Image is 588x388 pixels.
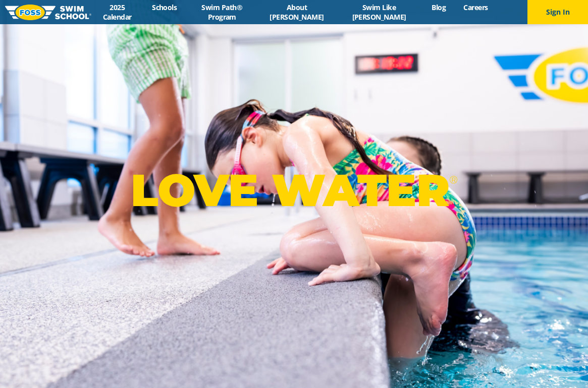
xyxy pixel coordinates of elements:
[423,3,455,12] a: Blog
[5,5,91,20] img: FOSS Swim School Logo
[143,3,186,12] a: Schools
[91,3,143,22] a: 2025 Calendar
[455,3,497,12] a: Careers
[131,163,457,217] p: LOVE WATER
[258,3,335,22] a: About [PERSON_NAME]
[449,173,457,186] sup: ®
[335,3,423,22] a: Swim Like [PERSON_NAME]
[186,3,258,22] a: Swim Path® Program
